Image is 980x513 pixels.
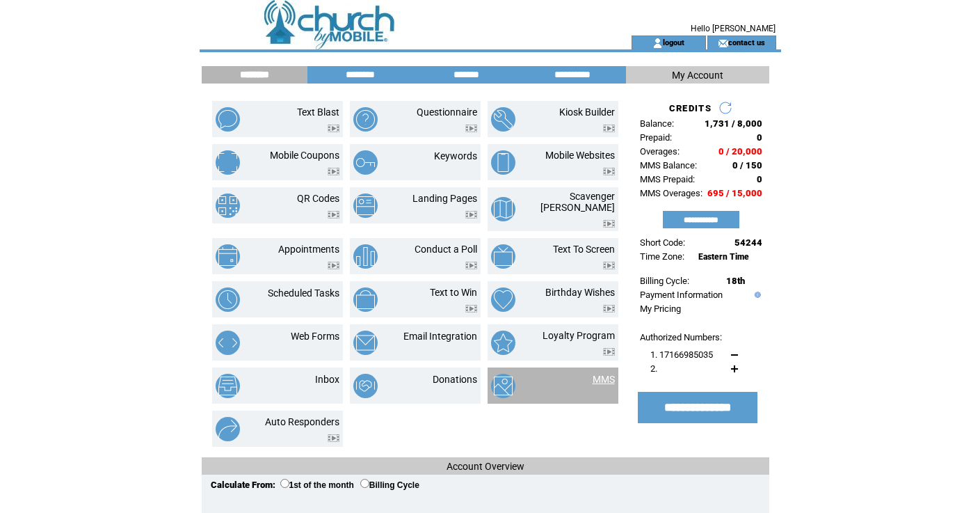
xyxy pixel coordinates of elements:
a: Loyalty Program [543,330,615,341]
span: Balance: [640,118,674,129]
span: Overages: [640,146,680,157]
img: text-to-win.png [353,287,378,312]
a: Mobile Websites [545,150,615,161]
img: video.png [603,348,615,356]
label: Billing Cycle [360,480,419,490]
img: video.png [603,220,615,228]
span: 1,731 / 8,000 [705,118,762,129]
img: video.png [465,211,477,219]
a: Kiosk Builder [559,106,615,118]
a: Text To Screen [553,244,615,255]
img: video.png [603,305,615,313]
img: video.png [603,168,615,175]
a: Scheduled Tasks [268,287,339,299]
img: video.png [328,262,339,269]
a: Landing Pages [412,193,477,204]
a: Web Forms [291,331,339,342]
a: Auto Responders [265,416,339,427]
span: 1. 17166985035 [650,349,713,360]
img: video.png [603,125,615,132]
span: MMS Overages: [640,188,702,198]
a: Mobile Coupons [270,150,339,161]
span: Eastern Time [698,252,749,262]
span: 0 / 150 [732,160,762,171]
span: 695 / 15,000 [707,188,762,198]
span: CREDITS [669,103,712,113]
img: mobile-websites.png [491,150,515,175]
img: loyalty-program.png [491,331,515,355]
span: Account Overview [447,461,524,472]
img: keywords.png [353,150,378,175]
a: MMS [593,374,615,385]
span: Calculate From: [211,480,275,490]
img: web-forms.png [216,331,240,355]
img: email-integration.png [353,331,378,355]
a: QR Codes [297,193,339,204]
a: Text Blast [297,106,339,118]
img: conduct-a-poll.png [353,244,378,269]
label: 1st of the month [280,480,354,490]
a: Keywords [434,150,477,161]
a: Text to Win [430,287,477,298]
span: 0 / 20,000 [718,146,762,157]
a: contact us [728,38,765,47]
span: Short Code: [640,237,685,248]
img: scheduled-tasks.png [216,287,240,312]
a: Appointments [278,244,339,255]
img: contact_us_icon.gif [718,38,728,49]
img: account_icon.gif [652,38,663,49]
img: mobile-coupons.png [216,150,240,175]
img: qr-codes.png [216,194,240,218]
img: donations.png [353,374,378,398]
img: birthday-wishes.png [491,287,515,312]
span: Hello [PERSON_NAME] [691,24,776,33]
a: Email Integration [403,331,477,342]
img: video.png [465,125,477,132]
img: landing-pages.png [353,194,378,218]
img: video.png [328,168,339,175]
img: text-blast.png [216,107,240,132]
img: video.png [465,305,477,313]
img: inbox.png [216,374,240,398]
a: Donations [433,374,477,385]
a: logout [663,38,684,47]
a: Scavenger [PERSON_NAME] [540,191,615,213]
img: kiosk-builder.png [491,107,515,132]
img: questionnaire.png [353,107,378,132]
span: MMS Balance: [640,160,697,171]
img: video.png [603,262,615,269]
span: 18th [726,276,745,286]
img: auto-responders.png [216,417,240,441]
img: video.png [328,211,339,219]
img: video.png [465,262,477,269]
input: 1st of the month [280,479,289,488]
input: Billing Cycle [360,479,369,488]
span: MMS Prepaid: [640,174,695,184]
a: Questionnaire [417,106,477,118]
span: 0 [757,132,762,143]
img: scavenger-hunt.png [491,197,515,221]
a: Conduct a Poll [415,244,477,255]
img: video.png [328,125,339,132]
a: Payment Information [640,290,723,300]
img: appointments.png [216,244,240,269]
img: mms.png [491,374,515,398]
span: Authorized Numbers: [640,332,722,342]
span: My Account [672,70,723,81]
span: Time Zone: [640,251,684,262]
span: Prepaid: [640,132,672,143]
span: 0 [757,174,762,184]
span: 54244 [734,237,762,248]
span: Billing Cycle: [640,276,689,286]
img: text-to-screen.png [491,244,515,269]
a: My Pricing [640,303,681,314]
img: video.png [328,434,339,442]
a: Birthday Wishes [545,287,615,298]
a: Inbox [315,374,339,385]
img: help.gif [751,292,761,298]
span: 2. [650,363,657,374]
